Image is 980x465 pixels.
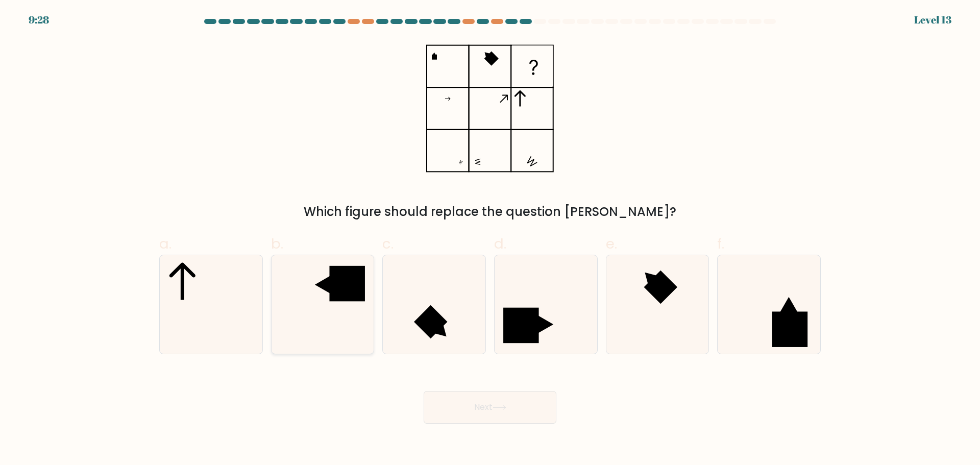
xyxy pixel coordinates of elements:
span: a. [159,234,171,254]
span: d. [494,234,506,254]
span: f. [717,234,724,254]
div: 9:28 [29,12,49,28]
button: Next [424,391,556,424]
span: b. [271,234,283,254]
span: c. [382,234,394,254]
span: e. [606,234,617,254]
div: Level 13 [914,12,951,28]
div: Which figure should replace the question [PERSON_NAME]? [165,203,815,221]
